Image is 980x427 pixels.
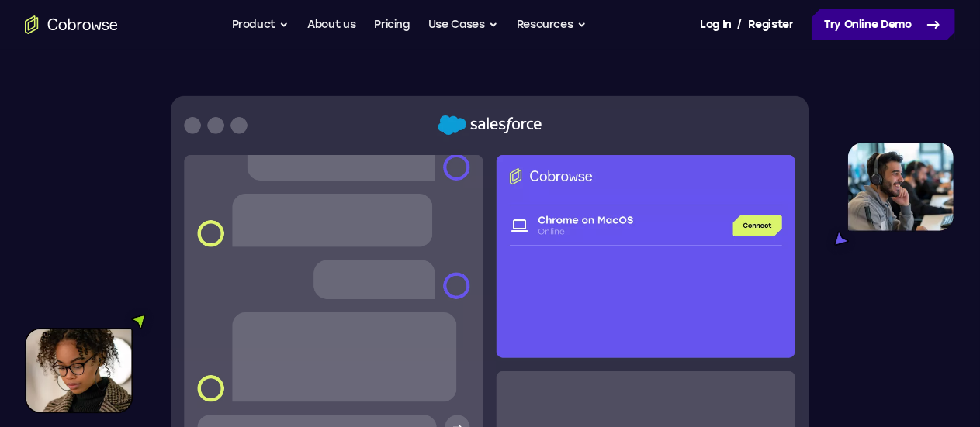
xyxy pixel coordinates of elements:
[700,9,731,40] a: Log In
[25,15,118,34] a: Go to the home page
[517,9,587,40] button: Resources
[374,9,410,40] a: Pricing
[232,9,289,40] button: Product
[428,9,498,40] button: Use Cases
[812,9,955,40] a: Try Online Demo
[749,9,794,40] a: Register
[738,15,743,34] span: /
[307,9,355,40] a: About us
